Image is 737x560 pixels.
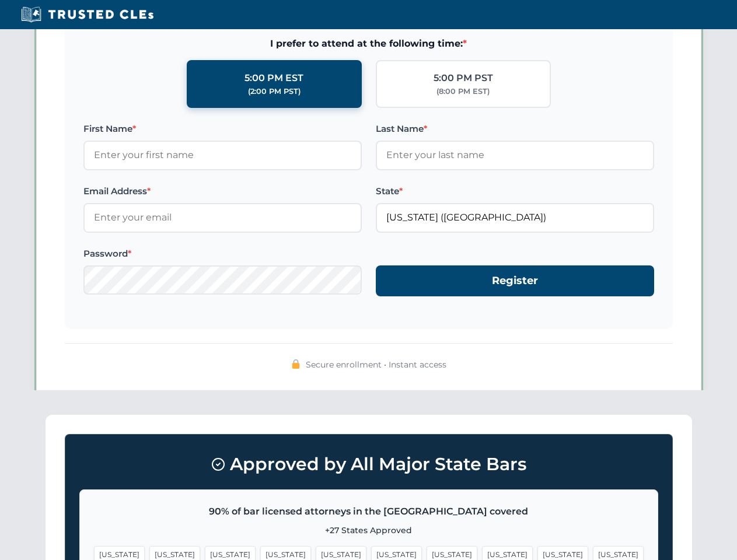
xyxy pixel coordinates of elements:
[376,265,654,296] button: Register
[291,359,301,369] img: 🔒
[436,86,490,97] div: (8:00 PM EST)
[83,141,362,170] input: Enter your first name
[376,203,654,232] input: Florida (FL)
[376,122,654,136] label: Last Name
[83,203,362,232] input: Enter your email
[94,504,644,519] p: 90% of bar licensed attorneys in the [GEOGRAPHIC_DATA] covered
[18,6,157,23] img: Trusted CLEs
[244,71,303,86] div: 5:00 PM EST
[83,36,654,51] span: I prefer to attend at the following time:
[79,449,658,480] h3: Approved by All Major State Bars
[248,86,301,97] div: (2:00 PM PST)
[83,122,362,136] label: First Name
[306,358,446,371] span: Secure enrollment • Instant access
[83,184,362,198] label: Email Address
[376,184,654,198] label: State
[83,247,362,261] label: Password
[94,524,644,537] p: +27 States Approved
[434,71,493,86] div: 5:00 PM PST
[376,141,654,170] input: Enter your last name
